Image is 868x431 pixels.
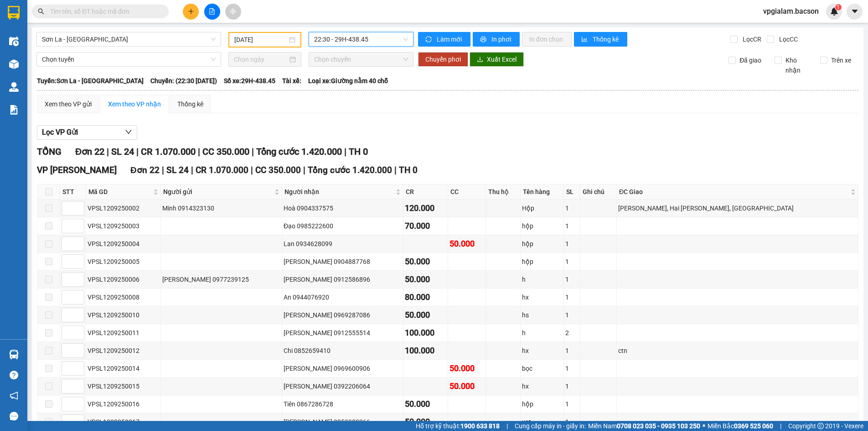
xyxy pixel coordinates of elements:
span: Trên xe [827,55,855,65]
div: hộp [522,257,562,267]
button: In đơn chọn [522,32,572,47]
div: Xem theo VP gửi [45,99,92,109]
div: [PERSON_NAME] 0853382366 [284,417,402,427]
div: [PERSON_NAME] 0969287086 [284,310,402,320]
div: Tiên 0867286728 [284,399,402,409]
div: VPSL1209250005 [88,257,159,267]
div: VPSL1209250003 [88,221,159,231]
div: 1 [565,274,579,284]
div: [PERSON_NAME] 0392206064 [284,381,402,391]
div: 1 [565,239,579,249]
span: file-add [209,8,215,15]
span: | [191,165,193,175]
span: | [303,165,305,175]
div: 120.000 [405,202,446,215]
button: syncLàm mới [418,32,470,47]
img: solution-icon [9,105,19,115]
img: warehouse-icon [9,59,19,69]
span: Đơn 22 [75,146,104,157]
button: plus [183,4,199,20]
img: logo-vxr [8,6,20,20]
span: Miền Nam [588,421,700,431]
td: VPSL1209250014 [86,360,161,378]
sup: 1 [835,4,842,11]
button: downloadXuất Excel [470,52,524,67]
span: 22:30 - 29H-438.45 [314,32,408,46]
div: hộp [522,221,562,231]
div: An 0944076920 [284,292,402,302]
div: [PERSON_NAME] 0977239125 [162,274,280,284]
span: notification [10,391,18,400]
th: Tên hàng [521,184,564,200]
span: | [344,146,346,157]
div: 2 [565,328,579,338]
span: search [38,8,44,15]
div: VPSL1209250010 [88,310,159,320]
span: aim [230,8,236,15]
span: In phơi [491,34,512,44]
span: | [252,146,254,157]
div: VPSL1209250014 [88,363,159,373]
span: Thống kê [593,34,620,44]
span: | [780,421,781,431]
div: ctn [618,346,857,356]
input: Tìm tên, số ĐT hoặc mã đơn [50,6,158,16]
span: vpgialam.bacson [756,5,826,17]
span: Lọc CR [739,34,763,44]
div: Minh 0914323130 [162,203,280,213]
div: VPSL1209250006 [88,274,159,284]
span: Đã giao [736,55,765,65]
span: Miền Bắc [708,421,773,431]
span: Xuất Excel [487,54,517,64]
span: down [125,128,132,136]
span: CR 1.070.000 [196,165,248,175]
div: VPSL1209250004 [88,239,159,249]
span: Tài xế: [282,76,301,86]
span: SL 24 [166,165,189,175]
strong: 0708 023 035 - 0935 103 250 [617,422,700,430]
div: Hộp [522,203,562,213]
span: Chọn chuyến [314,53,408,66]
span: | [394,165,397,175]
span: 1 [837,4,840,11]
span: TỔNG [37,146,62,157]
div: Xem theo VP nhận [108,99,161,109]
span: ⚪️ [703,424,705,428]
div: [PERSON_NAME] 0904887768 [284,257,402,267]
div: 80.000 [405,291,446,304]
div: [PERSON_NAME] 0912555514 [284,328,402,338]
span: ĐC Giao [619,187,849,197]
div: hx [522,346,562,356]
th: Ghi chú [580,184,617,200]
td: VPSL1209250015 [86,378,161,395]
div: VPSL1209250017 [88,417,159,427]
div: 100.000 [405,344,446,357]
span: | [506,421,508,431]
div: VPSL1209250011 [88,328,159,338]
span: question-circle [10,371,18,379]
div: h [522,274,562,284]
span: Người nhận [284,187,394,197]
span: Mã GD [88,187,151,197]
div: VPSL1209250015 [88,381,159,391]
div: xọt [522,417,562,427]
td: VPSL1209250004 [86,235,161,253]
img: icon-new-feature [830,7,838,16]
td: VPSL1209250006 [86,271,161,289]
div: Hoà 0904337575 [284,203,402,213]
span: VP [PERSON_NAME] [37,165,117,175]
td: VPSL1209250002 [86,200,161,217]
div: [PERSON_NAME] 0912586896 [284,274,402,284]
td: VPSL1209250016 [86,395,161,413]
strong: 0369 525 060 [734,422,773,430]
div: h [522,328,562,338]
input: 12/09/2025 [234,35,287,45]
div: VPSL1209250016 [88,399,159,409]
td: VPSL1209250005 [86,253,161,271]
div: 50.000 [405,273,446,286]
span: Tổng cước 1.420.000 [256,146,342,157]
button: bar-chartThống kê [574,32,627,47]
span: Sơn La - Hà Nội [42,32,216,46]
th: Thu hộ [486,184,521,200]
span: Số xe: 29H-438.45 [224,76,275,86]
